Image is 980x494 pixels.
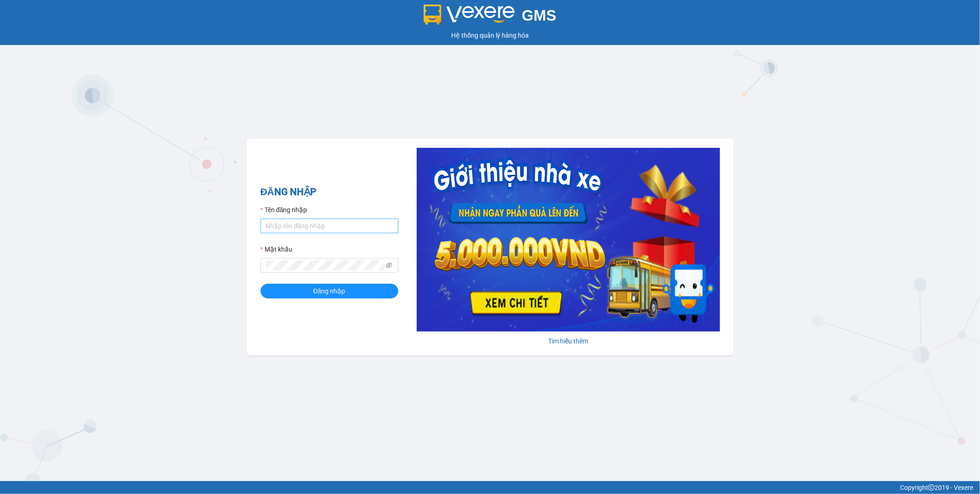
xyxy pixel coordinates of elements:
h2: ĐĂNG NHẬP [261,185,398,200]
label: Mật khẩu [261,244,292,254]
input: Mật khẩu [266,260,385,270]
span: Đăng nhập [313,286,346,296]
div: Tìm hiểu thêm [417,336,720,346]
div: Copyright 2019 - Vexere [7,483,973,493]
div: Hệ thống quản lý hàng hóa [2,30,978,40]
img: banner-0 [417,148,720,331]
span: eye-invisible [386,262,392,269]
span: copyright [928,484,935,491]
img: logo 2 [424,5,515,25]
button: Đăng nhập [261,284,398,298]
input: Tên đăng nhập [261,219,398,233]
label: Tên đăng nhập [261,205,307,215]
a: GMS [424,14,556,21]
span: GMS [522,7,556,24]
